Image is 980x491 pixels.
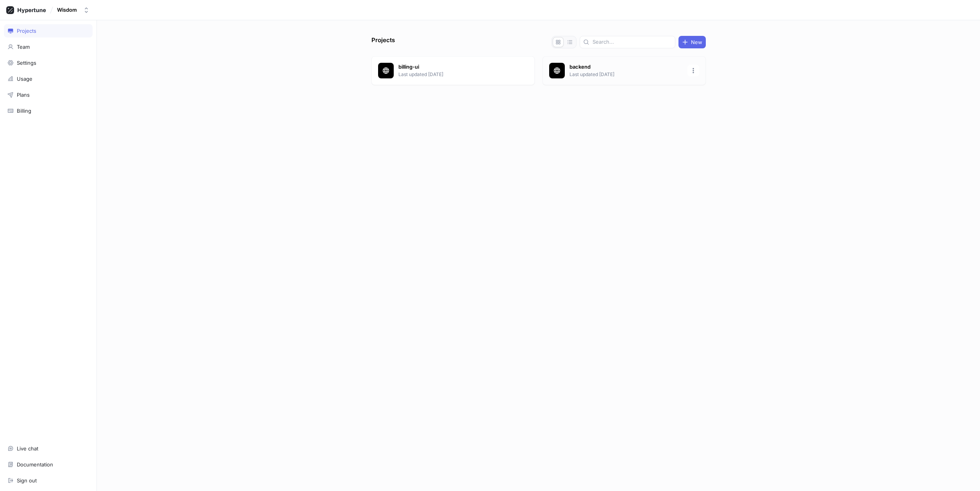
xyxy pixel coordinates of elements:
div: Sign out [17,477,37,484]
p: backend [569,63,683,71]
div: Projects [17,28,36,34]
div: Team [17,44,30,50]
div: Usage [17,76,32,82]
div: Documentation [17,461,53,468]
p: Last updated [DATE] [569,71,683,78]
input: Search... [593,38,672,46]
p: Projects [371,36,395,48]
button: New [678,36,706,48]
a: Settings [4,56,93,69]
p: billing-ui [398,63,512,71]
div: Billing [17,108,31,114]
a: Plans [4,88,93,101]
a: Documentation [4,458,93,471]
a: Usage [4,72,93,85]
div: Live chat [17,445,38,452]
a: Team [4,40,93,53]
p: Last updated [DATE] [398,71,512,78]
a: Billing [4,104,93,117]
span: New [691,40,702,44]
a: Projects [4,24,93,37]
div: Settings [17,60,36,66]
div: Wisdom [57,7,77,13]
button: Wisdom [54,4,93,16]
div: Plans [17,92,30,98]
